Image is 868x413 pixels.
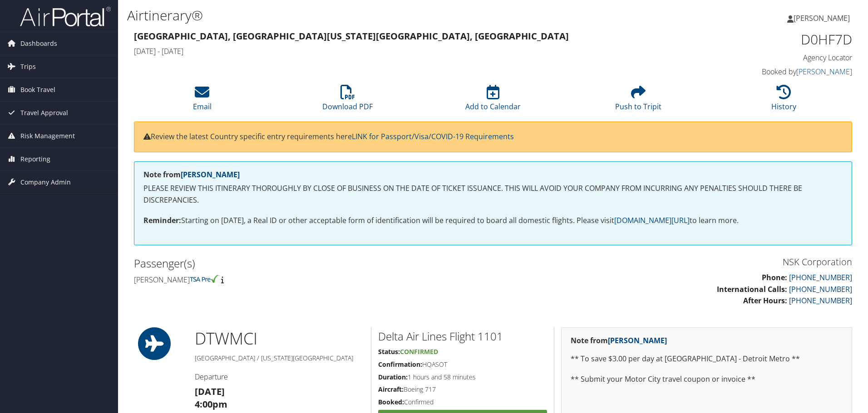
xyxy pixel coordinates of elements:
[771,90,796,112] a: History
[195,372,364,382] h4: Departure
[378,398,404,406] strong: Booked:
[378,373,408,381] strong: Duration:
[378,385,404,394] strong: Aircraft:
[20,125,75,147] span: Risk Management
[127,6,615,25] h1: Airtinerary®
[20,102,68,124] span: Travel Approval
[378,398,547,407] h5: Confirmed
[571,335,667,345] strong: Note from
[134,256,486,271] h2: Passenger(s)
[787,5,859,32] a: [PERSON_NAME]
[352,131,514,141] a: LINK for Passport/Visa/COVID-19 Requirements
[181,170,240,180] a: [PERSON_NAME]
[134,46,669,56] h4: [DATE] - [DATE]
[743,296,787,306] strong: After Hours:
[378,329,547,344] h2: Delta Air Lines Flight 1101
[615,90,661,112] a: Push to Tripit
[465,90,521,112] a: Add to Calendar
[614,215,690,225] a: [DOMAIN_NAME][URL]
[608,335,667,345] a: [PERSON_NAME]
[143,215,181,225] strong: Reminder:
[20,171,71,194] span: Company Admin
[378,385,547,394] h5: Boeing 717
[789,272,852,282] a: [PHONE_NUMBER]
[195,327,364,350] h1: DTW MCI
[571,374,843,385] p: ** Submit your Motor City travel coupon or invoice **
[193,90,212,112] a: Email
[378,360,547,369] h5: HQASOT
[762,272,787,282] strong: Phone:
[134,275,486,285] h4: [PERSON_NAME]
[789,296,852,306] a: [PHONE_NUMBER]
[683,53,852,63] h4: Agency Locator
[20,78,55,101] span: Book Travel
[190,275,219,283] img: tsa-precheck.png
[195,385,225,398] strong: [DATE]
[794,13,850,23] span: [PERSON_NAME]
[378,360,422,369] strong: Confirmation:
[20,148,50,170] span: Reporting
[143,170,240,180] strong: Note from
[400,347,438,356] span: Confirmed
[378,373,547,382] h5: 1 hours and 58 minutes
[20,32,57,55] span: Dashboards
[134,30,569,42] strong: [GEOGRAPHIC_DATA], [GEOGRAPHIC_DATA] [US_STATE][GEOGRAPHIC_DATA], [GEOGRAPHIC_DATA]
[571,353,843,365] p: ** To save $3.00 per day at [GEOGRAPHIC_DATA] - Detroit Metro **
[500,256,852,268] h3: NSK Corporation
[143,131,843,143] p: Review the latest Country specific entry requirements here
[143,183,843,206] p: PLEASE REVIEW THIS ITINERARY THOROUGHLY BY CLOSE OF BUSINESS ON THE DATE OF TICKET ISSUANCE. THIS...
[717,284,787,294] strong: International Calls:
[20,55,36,78] span: Trips
[796,67,852,77] a: [PERSON_NAME]
[683,30,852,49] h1: D0HF7D
[322,90,373,112] a: Download PDF
[20,6,111,27] img: airportal-logo.png
[195,398,227,410] strong: 4:00pm
[683,67,852,77] h4: Booked by
[195,354,364,363] h5: [GEOGRAPHIC_DATA] / [US_STATE][GEOGRAPHIC_DATA]
[143,215,843,227] p: Starting on [DATE], a Real ID or other acceptable form of identification will be required to boar...
[789,284,852,294] a: [PHONE_NUMBER]
[378,347,400,356] strong: Status:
